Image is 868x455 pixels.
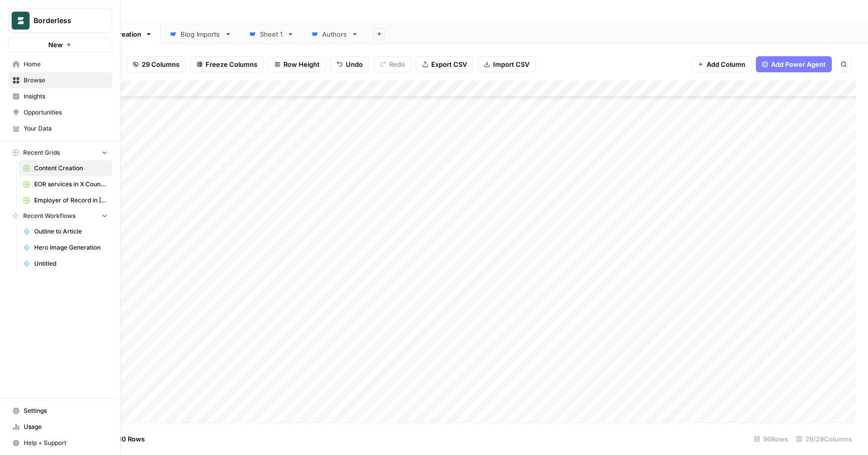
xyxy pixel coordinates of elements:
span: Export CSV [431,59,467,69]
span: Recent Workflows [23,211,75,220]
span: Settings [24,406,108,415]
a: Browse [8,72,112,88]
button: Add Power Agent [756,56,832,72]
div: Blog Imports [180,29,221,39]
span: Opportunities [24,108,108,117]
a: Sheet 1 [240,24,303,44]
div: 96 Rows [750,431,792,447]
div: Sheet 1 [260,29,283,39]
span: Add Column [707,59,745,69]
img: Borderless Logo [12,12,30,30]
a: Employer of Record in [Country] Pages [19,192,112,208]
div: Authors [322,29,347,39]
button: Workspace: Borderless [8,8,112,33]
span: Add 10 Rows [105,434,145,444]
span: Content Creation [34,164,108,173]
button: Export CSV [416,56,473,72]
button: New [8,37,112,52]
div: 29/29 Columns [792,431,856,447]
a: Usage [8,419,112,435]
a: Opportunities [8,104,112,121]
span: Help + Support [24,438,108,447]
a: EOR services in X Country [19,176,112,192]
a: Hero Image Generation [19,240,112,256]
span: Hero Image Generation [34,243,108,252]
span: EOR services in X Country [34,180,108,189]
span: Browse [24,76,108,85]
span: Home [24,60,108,69]
a: Outline to Article [19,223,112,240]
span: Recent Grids [23,148,60,157]
button: Recent Grids [8,145,112,160]
span: Untitled [34,259,108,268]
span: 29 Columns [142,59,179,69]
a: Authors [303,24,367,44]
a: Blog Imports [161,24,240,44]
button: Add Column [691,56,752,72]
span: Undo [346,59,363,69]
span: Usage [24,422,108,431]
a: Settings [8,403,112,419]
button: Import CSV [477,56,536,72]
button: Freeze Columns [190,56,264,72]
button: 29 Columns [126,56,186,72]
span: Freeze Columns [206,59,257,69]
span: New [48,40,63,50]
span: Outline to Article [34,227,108,236]
a: Home [8,56,112,72]
span: Import CSV [493,59,529,69]
a: Content Creation [19,160,112,176]
span: Add Power Agent [771,59,826,69]
button: Undo [330,56,369,72]
button: Recent Workflows [8,208,112,223]
button: Redo [373,56,412,72]
span: Borderless [34,16,94,26]
span: Redo [389,59,405,69]
span: Row Height [283,59,320,69]
a: Untitled [19,256,112,272]
button: Row Height [268,56,326,72]
span: Employer of Record in [Country] Pages [34,196,108,205]
a: Insights [8,88,112,104]
button: Help + Support [8,435,112,451]
span: Your Data [24,124,108,133]
a: Your Data [8,121,112,137]
span: Insights [24,92,108,101]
